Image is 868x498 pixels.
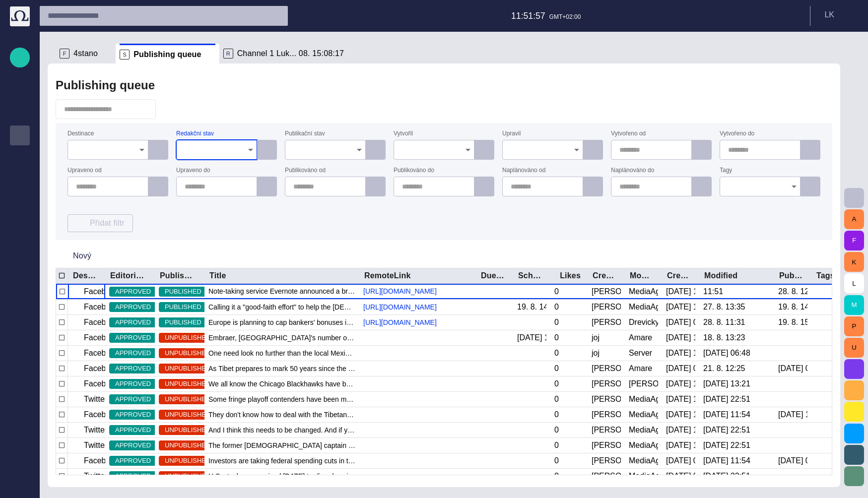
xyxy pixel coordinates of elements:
div: Janko [592,455,621,466]
span: Embraer, Brazil's number one exporter of manufactured goods, [208,333,355,343]
span: Administration [14,189,26,201]
div: joj [592,332,600,343]
div: Due date [481,271,505,281]
button: F [844,231,864,250]
div: MediaAgent [629,409,658,420]
span: APPROVED [109,333,157,343]
p: Octopus [14,348,26,358]
a: [URL][DOMAIN_NAME] [359,302,441,312]
div: Octopus [10,344,30,364]
button: U [844,338,864,358]
span: They don't know how to deal with the Tibetan issue. And I think this shows completed failure of C... [208,410,355,420]
span: UNPUBLISHED [159,333,216,343]
div: 19. 8. 14:40 [778,302,807,312]
p: F [60,49,69,59]
div: Destination [73,271,97,281]
button: Open [461,143,475,157]
div: 21. 8. 12:25 [703,363,745,374]
div: Janko [592,440,621,451]
div: 30. 3. 2016 22:51 [703,425,750,436]
span: UNPUBLISHED [159,440,216,450]
span: And I think this needs to be changed. And if you want to solve the dsajfsadl jflkdsa [208,425,355,435]
span: Story folders [14,110,26,122]
div: 28. 7. 2022 11:54 [703,409,750,420]
p: Social Media [14,268,26,278]
div: 0 [554,394,559,405]
span: APPROVED [109,440,157,450]
div: 10. 4. 2013 09:23 [666,317,695,328]
button: P [844,316,864,336]
div: Scheduled [518,271,542,281]
label: Naplánováno do [611,167,654,174]
p: Story folders [14,110,26,120]
div: Media [10,165,30,185]
div: Tags [816,271,835,281]
span: Investors are taking federal spending cuts in the United States in stride. [208,456,355,466]
span: APPROVED [109,287,157,297]
span: We all know the Chicago Blackhawks have been soaring this season in the NHL, but what about the p... [208,379,355,389]
p: Editorial Admin [14,288,26,298]
div: 30. 3. 2016 22:51 [703,440,750,451]
div: 28. 8. 11:31 [703,317,745,328]
div: Created by [593,271,617,281]
p: Administration [14,189,26,199]
label: Tagy [720,167,732,174]
button: Open [570,143,584,157]
div: MediaAgent [629,286,658,297]
div: Janko [592,394,621,405]
div: MediaAgent [629,302,658,312]
span: The former England captain made 115 appearances for his country and 394 for Manchester United [208,440,355,450]
button: Open [787,180,801,193]
label: Upraveno do [176,167,210,174]
div: 0 [554,363,559,374]
div: 0 [554,378,559,389]
div: Likes [560,271,581,281]
label: Publikováno do [394,167,434,174]
span: APPROVED [109,302,157,312]
span: APPROVED [109,379,157,389]
div: Amare [629,363,652,374]
div: 19. 8. 14:40 [517,302,546,312]
p: Media-test with filter [14,209,26,219]
button: LK [816,6,862,24]
span: Europe is planning to cap bankers' bonuses in a bid to curb the kind of reckless risk taking that... [208,317,355,327]
span: Octopus [14,348,26,360]
p: Facebook [84,347,119,359]
div: 25. 3. 2016 06:48 [703,348,750,359]
span: UNPUBLISHED [159,364,216,373]
span: Publishing queue KKK [14,149,26,161]
div: Janko [592,302,621,312]
p: Facebook [84,316,119,328]
div: 0 [554,317,559,328]
span: APPROVED [109,394,157,404]
div: 15. 5. 2013 19:11 [666,425,695,436]
p: Facebook [84,301,119,313]
span: Publishing queue [14,129,26,141]
button: L [844,273,864,293]
span: UNPUBLISHED [159,379,216,389]
div: Created [667,271,691,281]
p: [PERSON_NAME]'s media (playout) [14,229,26,239]
div: MediaAgent [629,455,658,466]
label: Vytvořeno od [611,130,646,137]
button: Open [135,143,149,157]
div: Publishing queue [10,125,30,145]
p: Publishing queue [14,129,26,139]
span: APPROVED [109,348,157,358]
div: 15. 5. 2013 13:21 [666,378,695,389]
div: 15. 5. 2013 19:10 [666,409,695,420]
div: 11:51 [703,286,723,297]
div: 0 [554,425,559,436]
div: RemoteLink [364,271,411,281]
div: MediaAgent [629,425,658,436]
div: F4stano [56,44,116,63]
span: APPROVED [109,456,157,466]
span: PUBLISHED [159,317,207,327]
span: APPROVED [109,425,157,435]
span: UNPUBLISHED [159,425,216,435]
label: Publikační stav [285,130,325,137]
label: Upraveno od [67,167,102,174]
div: Janko [592,425,621,436]
div: MediaAgent [629,440,658,451]
p: Facebook [84,455,119,467]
